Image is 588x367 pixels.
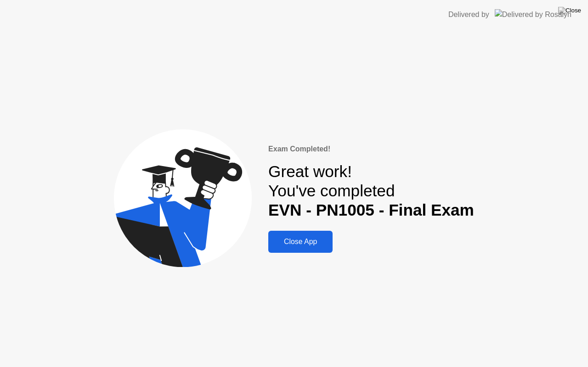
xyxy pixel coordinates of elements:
div: Close App [271,238,330,246]
img: Close [558,7,581,14]
div: Delivered by [448,9,489,20]
img: Delivered by Rosalyn [495,9,571,20]
div: Great work! You've completed [268,162,474,220]
div: Exam Completed! [268,144,474,155]
button: Close App [268,231,333,253]
b: EVN - PN1005 - Final Exam [268,201,474,219]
